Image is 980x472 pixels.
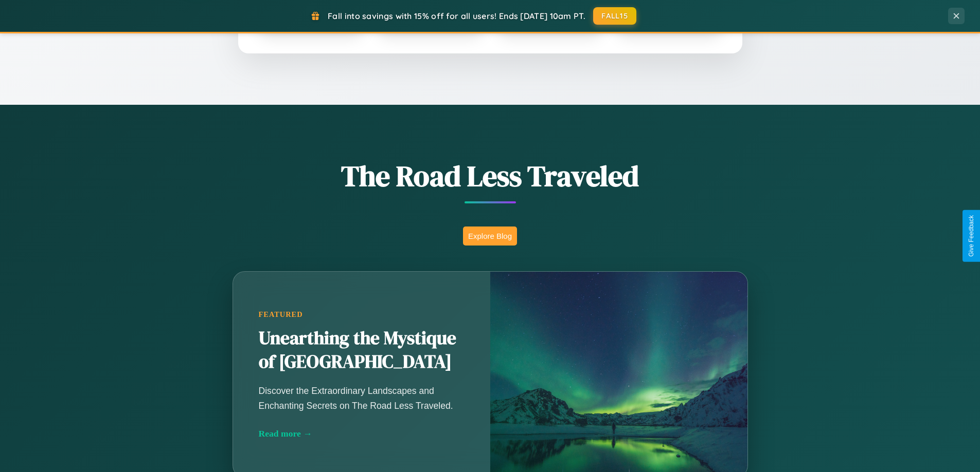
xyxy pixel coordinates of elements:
div: Give Feedback [968,215,975,257]
button: Explore Blog [463,226,517,246]
p: Discover the Extraordinary Landscapes and Enchanting Secrets on The Road Less Traveled. [259,384,465,412]
h1: The Road Less Traveled [182,156,799,196]
div: Featured [259,310,465,319]
button: FALL15 [593,7,636,25]
span: Fall into savings with 15% off for all users! Ends [DATE] 10am PT. [328,11,585,21]
h2: Unearthing the Mystique of [GEOGRAPHIC_DATA] [259,327,465,374]
div: Read more → [259,428,465,439]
